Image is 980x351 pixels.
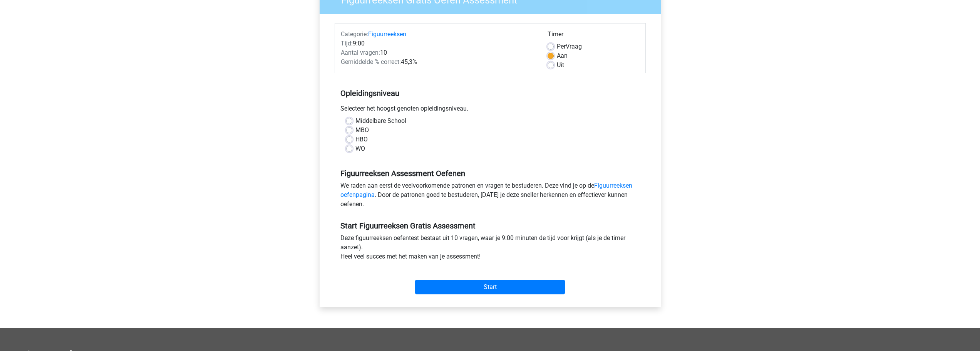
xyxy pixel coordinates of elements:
[340,169,640,178] h5: Figuurreeksen Assessment Oefenen
[341,40,353,47] span: Tijd:
[335,57,542,67] div: 45,3%
[335,181,646,212] div: We raden aan eerst de veelvoorkomende patronen en vragen te bestuderen. Deze vind je op de . Door...
[335,39,542,48] div: 9:00
[415,280,565,294] input: Start
[368,30,406,38] a: Figuurreeksen
[341,58,401,65] span: Gemiddelde % correct:
[557,42,582,51] label: Vraag
[341,30,368,38] span: Categorie:
[557,43,566,50] span: Per
[355,135,368,144] label: HBO
[355,144,365,153] label: WO
[355,126,369,135] label: MBO
[548,30,640,42] div: Timer
[557,60,564,70] label: Uit
[335,104,646,116] div: Selecteer het hoogst genoten opleidingsniveau.
[340,221,640,230] h5: Start Figuurreeksen Gratis Assessment
[335,233,646,264] div: Deze figuurreeksen oefentest bestaat uit 10 vragen, waar je 9:00 minuten de tijd voor krijgt (als...
[335,48,542,57] div: 10
[355,116,406,126] label: Middelbare School
[557,51,568,60] label: Aan
[340,86,640,101] h5: Opleidingsniveau
[341,49,380,56] span: Aantal vragen:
